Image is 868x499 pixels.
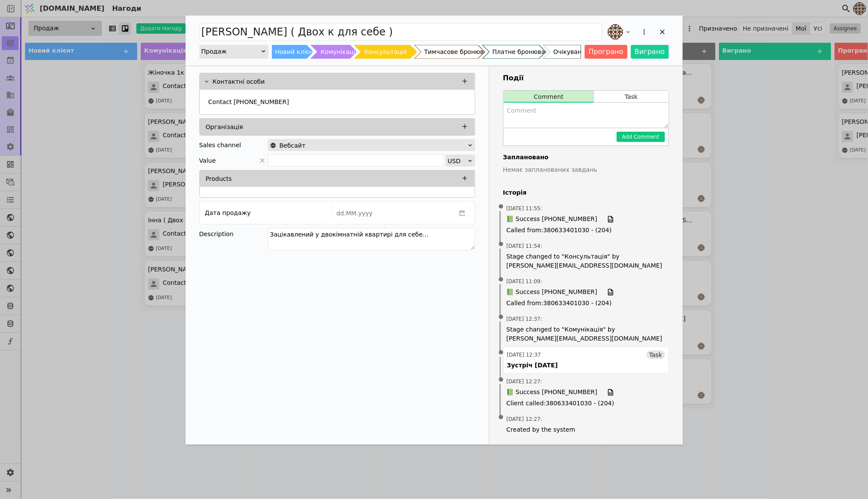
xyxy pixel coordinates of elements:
[459,210,465,216] svg: calender simple
[507,205,543,212] span: [DATE] 11:55 :
[503,188,669,197] h4: Історія
[364,45,407,59] div: Консультація
[503,73,669,83] h3: Події
[631,45,669,59] button: Виграно
[507,299,666,308] span: Called from : 380633401030 - (204)
[497,369,505,391] span: •
[594,91,668,103] button: Task
[208,98,289,107] p: Contact [PHONE_NUMBER]
[332,207,455,219] input: dd.MM.yyyy
[507,215,597,224] span: 📗 Success [PHONE_NUMBER]
[497,407,505,429] span: •
[280,139,306,152] span: Вебсайт
[507,287,597,297] span: 📗 Success [PHONE_NUMBER]
[507,351,541,359] div: [DATE] 12:37
[507,325,666,343] span: Stage changed to "Комунікація" by [PERSON_NAME][EMAIL_ADDRESS][DOMAIN_NAME]
[617,132,665,142] button: Add Comment
[507,425,666,434] span: Created by the system
[275,45,317,59] div: Новий клієнт
[553,45,589,59] div: Очікування
[503,165,669,174] p: Немає запланованих завдань
[507,315,543,323] span: [DATE] 12:37 :
[270,142,276,148] img: online-store.svg
[321,45,359,59] div: Комунікація
[213,77,265,86] p: Контактні особи
[497,269,505,291] span: •
[497,234,505,256] span: •
[507,278,543,285] span: [DATE] 11:09 :
[202,45,261,57] div: Продаж
[507,415,543,423] span: [DATE] 12:27 :
[503,153,669,162] h4: Заплановано
[268,228,475,250] textarea: Зацікавлений у двокімнатній квартирі для себе...
[507,361,558,370] div: Зустріч [DATE]
[199,139,241,151] div: Sales channel
[497,196,505,218] span: •
[497,342,505,364] span: •
[507,226,666,235] span: Called from : 380633401030 - (204)
[507,388,597,397] span: 📗 Success [PHONE_NUMBER]
[186,16,683,445] div: Add Opportunity
[649,351,662,359] span: Task
[424,45,499,59] div: Тимчасове бронювання
[585,45,628,59] button: Програно
[492,45,557,59] div: Платне бронювання
[507,378,543,385] span: [DATE] 12:27 :
[205,207,251,219] div: Дата продажу
[199,155,216,167] span: Value
[608,24,623,40] img: an
[507,242,543,250] span: [DATE] 11:54 :
[206,123,243,132] p: Організація
[199,228,268,240] div: Description
[507,399,666,408] span: Client called : 380633401030 - (204)
[206,174,232,183] p: Products
[497,306,505,328] span: •
[448,155,467,167] div: USD
[504,91,594,103] button: Comment
[507,252,666,270] span: Stage changed to "Консультація" by [PERSON_NAME][EMAIL_ADDRESS][DOMAIN_NAME]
